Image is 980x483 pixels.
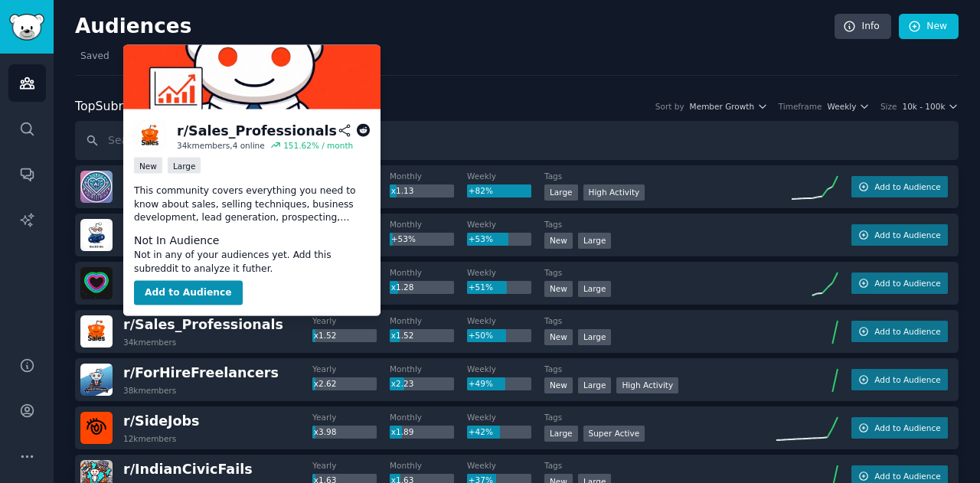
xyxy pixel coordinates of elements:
dt: Monthly [390,364,467,374]
img: MyBoyfriendIsAI [80,171,113,203]
img: SideJobs [80,412,113,444]
span: +53% [469,234,493,243]
span: r/ SideJobs [123,413,200,429]
span: Add to Audience [874,326,940,337]
div: Large [578,281,612,297]
dt: Tags [544,171,776,181]
dt: Monthly [390,315,467,326]
dt: Monthly [390,171,467,181]
dt: Tags [544,315,776,326]
dt: Monthly [390,460,467,471]
div: Large [168,158,201,174]
div: Large [544,184,578,201]
div: Sort by [655,101,684,112]
dt: Tags [544,267,776,278]
img: BacklinkCommunity [80,219,113,251]
span: Add to Audience [874,374,940,385]
span: r/ ForHireFreelancers [123,365,279,380]
div: 151.62 % / month [283,140,353,151]
span: x1.89 [391,427,414,436]
div: New [544,281,573,297]
span: Add to Audience [874,471,940,481]
div: High Activity [583,184,645,201]
img: Sales_Professionals [123,45,381,109]
dt: Weekly [467,412,544,423]
span: x1.28 [391,282,414,292]
img: Sales_Professionals [134,120,166,152]
div: Timeframe [779,101,822,112]
span: +82% [469,186,493,195]
span: 10k - 100k [902,101,945,112]
dt: Tags [544,219,776,230]
p: This community covers everything you need to know about sales, selling techniques, business devel... [134,184,370,225]
img: Sales_Professionals [80,315,113,348]
input: Search name, description, topic [75,121,959,160]
dt: Yearly [312,364,390,374]
div: New [544,233,573,249]
span: Saved [80,50,109,64]
span: +51% [469,282,493,292]
a: Saved [75,44,115,76]
span: x1.52 [391,331,414,340]
div: 12k members [123,433,176,444]
div: High Activity [616,377,678,393]
dt: Weekly [467,267,544,278]
dt: Monthly [390,267,467,278]
dt: Yearly [312,412,390,423]
button: Member Growth [690,101,768,112]
div: Size [880,101,897,112]
div: 34k members, 4 online [177,140,265,151]
button: Add to Audience [851,321,948,342]
dt: Weekly [467,315,544,326]
button: Weekly [828,101,870,112]
span: Member Growth [690,101,755,112]
span: x1.13 [391,186,414,195]
button: Add to Audience [134,281,243,305]
button: 10k - 100k [902,101,959,112]
dt: Yearly [312,460,390,471]
div: Super Active [583,426,645,442]
span: Add to Audience [874,278,940,289]
span: x1.52 [314,331,337,340]
span: x2.23 [391,379,414,388]
img: ForHireFreelancers [80,364,113,396]
dt: Weekly [467,219,544,230]
dt: Weekly [467,364,544,374]
span: Add to Audience [874,230,940,240]
button: Add to Audience [851,224,948,246]
dt: Weekly [467,460,544,471]
img: GummySearch logo [9,14,44,41]
div: Large [544,426,578,442]
button: Add to Audience [851,273,948,294]
span: +49% [469,379,493,388]
div: Large [578,377,612,393]
dt: Monthly [390,219,467,230]
div: Large [578,329,612,345]
span: r/ IndianCivicFails [123,462,253,477]
a: Info [835,14,891,40]
span: Weekly [828,101,857,112]
div: Top Subreddits [75,97,160,116]
button: Add to Audience [851,176,948,197]
div: New [134,158,162,174]
span: Add to Audience [874,181,940,192]
div: Large [578,233,612,249]
div: 34k members [123,337,176,348]
div: New [544,329,573,345]
a: New [899,14,959,40]
h2: Audiences [75,15,835,39]
button: Add to Audience [851,417,948,439]
button: Add to Audience [851,369,948,390]
span: x2.62 [314,379,337,388]
dt: Not In Audience [134,233,370,249]
dt: Tags [544,412,776,423]
dt: Tags [544,364,776,374]
span: +42% [469,427,493,436]
div: r/ Sales_Professionals [177,121,337,140]
span: Add to Audience [874,423,940,433]
img: EastBangaloreGW [80,267,113,299]
div: 38k members [123,385,176,396]
span: +50% [469,331,493,340]
div: New [544,377,573,393]
dd: Not in any of your audiences yet. Add this subreddit to analyze it futher. [134,249,370,276]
